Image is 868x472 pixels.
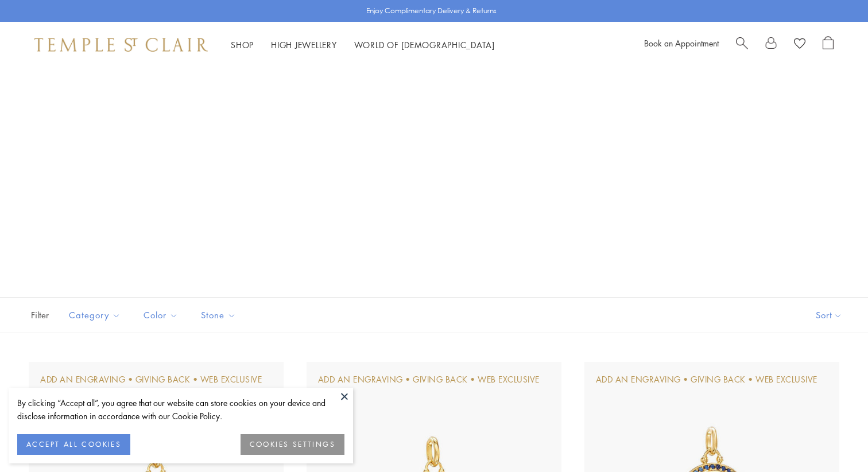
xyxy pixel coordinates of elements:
div: Add An Engraving • Giving Back • Web Exclusive [596,373,817,386]
a: ShopShop [231,39,254,50]
button: COOKIES SETTINGS [241,434,344,455]
a: Search [736,36,748,53]
nav: Main navigation [231,38,495,52]
button: Category [60,302,129,328]
button: Stone [192,302,245,328]
span: Category [63,308,129,322]
a: View Wishlist [794,36,805,53]
div: Add An Engraving • Giving Back • Web Exclusive [40,373,262,386]
span: Stone [195,308,245,322]
a: World of [DEMOGRAPHIC_DATA]World of [DEMOGRAPHIC_DATA] [354,39,495,50]
span: Color [138,308,187,322]
button: Show sort by [790,298,868,333]
div: By clicking “Accept all”, you agree that our website can store cookies on your device and disclos... [17,396,344,423]
img: Temple St. Clair [34,38,208,52]
a: Book an Appointment [644,37,719,49]
p: Enjoy Complimentary Delivery & Returns [366,5,497,17]
div: Add An Engraving • Giving Back • Web Exclusive [318,373,540,386]
a: Open Shopping Bag [823,36,834,53]
button: ACCEPT ALL COOKIES [17,434,130,455]
button: Color [135,302,187,328]
a: High JewelleryHigh Jewellery [271,39,337,50]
